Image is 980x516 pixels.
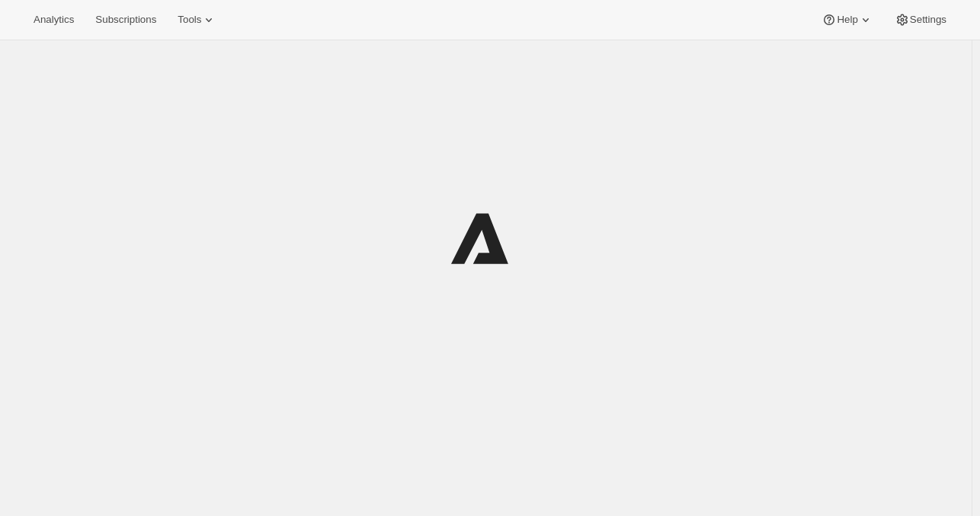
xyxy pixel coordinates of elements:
[910,14,946,26] span: Settings
[837,14,857,26] span: Help
[168,9,226,30] button: Tools
[95,14,156,26] span: Subscriptions
[812,9,882,30] button: Help
[178,14,201,26] span: Tools
[24,9,83,30] button: Analytics
[886,9,956,30] button: Settings
[86,9,165,30] button: Subscriptions
[34,14,74,26] span: Analytics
